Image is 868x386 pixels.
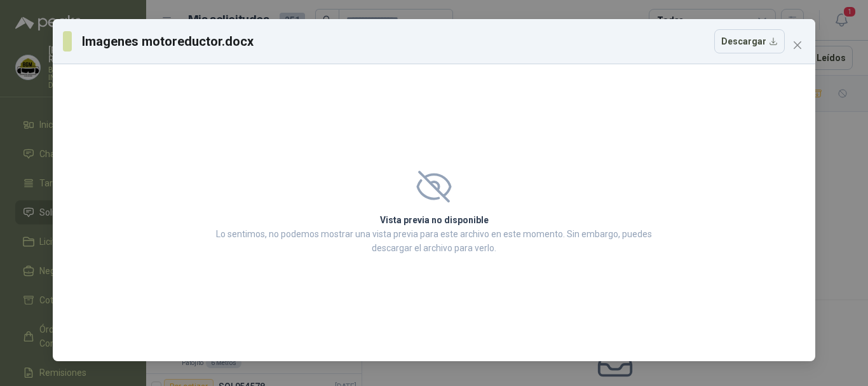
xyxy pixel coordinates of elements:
[212,213,656,227] h2: Vista previa no disponible
[82,32,255,51] h3: Imagenes motoreductor.docx
[714,29,785,53] button: Descargar
[787,35,808,55] button: Close
[792,40,803,50] span: close
[212,227,656,255] p: Lo sentimos, no podemos mostrar una vista previa para este archivo en este momento. Sin embargo, ...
